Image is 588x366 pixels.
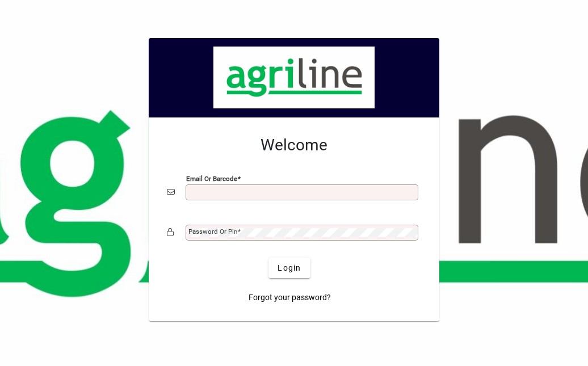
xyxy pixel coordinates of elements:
[186,175,237,183] mat-label: Email or Barcode
[249,292,331,304] span: Forgot your password?
[188,228,237,235] mat-label: Password or Pin
[268,258,310,278] button: Login
[167,136,421,155] h2: Welcome
[244,287,335,308] a: Forgot your password?
[278,262,301,274] span: Login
